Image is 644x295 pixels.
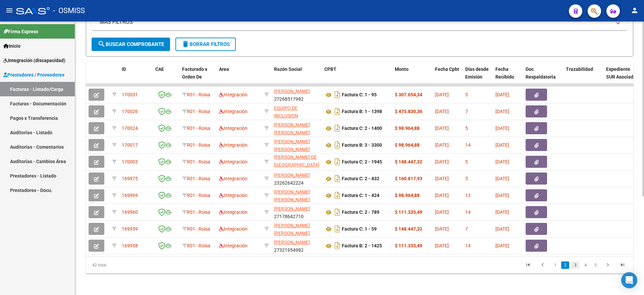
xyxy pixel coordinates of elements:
[570,259,580,271] li: page 3
[395,109,422,114] strong: $ 475.830,36
[342,143,382,148] strong: Factura B: 3 - 3300
[495,176,509,181] span: [DATE]
[333,156,342,167] i: Descargar documento
[523,62,563,92] datatable-header-cell: Doc Respaldatoria
[219,209,248,215] span: Integración
[92,38,170,51] button: Buscar Comprobante
[274,88,319,102] div: 27268517982
[495,193,509,198] span: [DATE]
[342,109,382,114] strong: Factura B: 1 - 1398
[465,66,489,80] span: Días desde Emisión
[495,109,509,114] span: [DATE]
[495,209,509,215] span: [DATE]
[342,193,379,198] strong: Factura C: 1 - 424
[495,142,509,148] span: [DATE]
[550,259,560,271] li: page 1
[333,106,342,117] i: Descargar documento
[333,123,342,134] i: Descargar documento
[187,126,210,131] span: R01 - Roisa
[435,209,449,215] span: [DATE]
[324,66,336,72] span: CPBT
[187,193,210,198] span: R01 - Roisa
[187,92,210,97] span: R01 - Roisa
[536,261,549,269] a: go to previous page
[98,40,106,48] mat-icon: search
[495,126,509,131] span: [DATE]
[563,62,603,92] datatable-header-cell: Trazabilidad
[3,57,65,64] span: Integración (discapacidad)
[465,209,471,215] span: 14
[435,92,449,97] span: [DATE]
[122,142,138,148] span: 170017
[395,226,422,232] strong: $ 148.447,32
[187,226,210,232] span: R01 - Roisa
[591,261,599,269] a: 5
[274,89,310,94] span: [PERSON_NAME]
[274,122,310,135] span: [PERSON_NAME] [PERSON_NAME]
[333,240,342,251] i: Descargar documento
[526,66,556,80] span: Doc Respaldatoria
[603,62,640,92] datatable-header-cell: Expediente SUR Asociado
[122,109,138,114] span: 170026
[395,92,422,97] strong: $ 307.654,34
[392,62,432,92] datatable-header-cell: Monto
[580,259,590,271] li: page 4
[601,261,614,269] a: go to next page
[187,109,210,114] span: R01 - Roisa
[274,105,318,134] span: EQUIPO DE INCLUSION CRECIENDO JUNTOS S.R.L.
[590,259,600,271] li: page 5
[435,193,449,198] span: [DATE]
[274,139,310,152] span: [PERSON_NAME] [PERSON_NAME]
[219,92,248,97] span: Integración
[495,92,509,97] span: [DATE]
[395,66,409,72] span: Monto
[274,188,319,202] div: 27398471682
[616,261,629,269] a: go to last page
[155,66,164,72] span: CAE
[122,126,138,131] span: 170024
[122,92,138,97] span: 170031
[606,66,636,80] span: Expediente SUR Asociado
[465,109,468,114] span: 7
[181,41,230,47] span: Borrar Filtros
[495,226,509,232] span: [DATE]
[465,243,471,248] span: 14
[122,193,138,198] span: 169969
[3,71,64,79] span: Prestadores / Proveedores
[465,226,468,232] span: 7
[435,226,449,232] span: [DATE]
[581,261,589,269] a: 4
[435,109,449,114] span: [DATE]
[551,261,559,269] a: 1
[122,176,138,181] span: 169975
[342,243,382,249] strong: Factura B: 2 - 1425
[122,243,138,248] span: 169958
[432,62,463,92] datatable-header-cell: Fecha Cpbt
[342,227,377,232] strong: Factura C: 1 - 59
[53,3,85,18] span: - OSMISS
[342,126,382,131] strong: Factura C: 2 - 1400
[465,126,468,131] span: 5
[122,209,138,215] span: 169960
[571,261,579,269] a: 3
[187,176,210,181] span: R01 - Roisa
[219,226,248,232] span: Integración
[395,193,420,198] strong: $ 98.964,88
[495,159,509,164] span: [DATE]
[435,176,449,181] span: [DATE]
[98,41,164,47] span: Buscar Comprobante
[463,62,493,92] datatable-header-cell: Días desde Emisión
[216,62,262,92] datatable-header-cell: Area
[631,6,639,14] mat-icon: person
[395,209,422,215] strong: $ 111.335,49
[274,206,310,211] span: [PERSON_NAME]
[181,40,190,48] mat-icon: delete
[274,222,319,236] div: 27335692034
[495,243,509,248] span: [DATE]
[333,89,342,100] i: Descargar documento
[274,239,319,253] div: 27321954982
[274,171,319,186] div: 23262642224
[435,126,449,131] span: [DATE]
[274,138,319,152] div: 27134332838
[465,142,471,148] span: 14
